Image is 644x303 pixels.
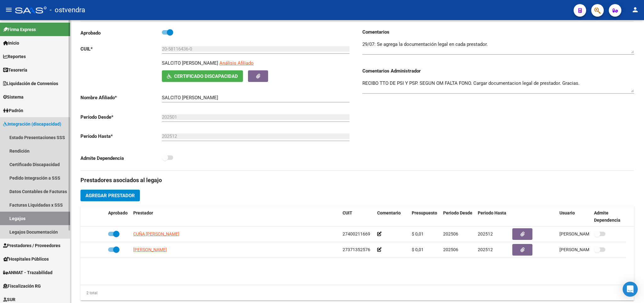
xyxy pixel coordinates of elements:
p: Nombre Afiliado [80,94,162,101]
span: Tesorería [3,67,27,73]
span: Usuario [559,210,575,215]
span: 202506 [443,247,458,252]
datatable-header-cell: Usuario [557,206,592,227]
mat-icon: menu [5,6,13,14]
p: Periodo Desde [80,114,162,121]
datatable-header-cell: CUIT [340,206,375,227]
span: Aprobado [108,210,128,215]
span: ANMAT - Trazabilidad [3,269,52,276]
span: 202506 [443,231,458,236]
datatable-header-cell: Presupuesto [409,206,441,227]
span: Comentario [377,210,401,215]
p: CUIL [80,46,162,52]
span: $ 0,01 [412,231,424,236]
span: Agregar Prestador [85,193,135,198]
div: Open Intercom Messenger [623,282,638,297]
button: Certificado Discapacidad [162,70,243,82]
span: Presupuesto [412,210,437,215]
p: SALCITO [PERSON_NAME] [162,60,218,67]
span: SUR [3,296,15,303]
span: Análisis Afiliado [219,60,254,66]
p: Admite Dependencia [80,155,162,162]
span: 202512 [478,231,493,236]
span: Liquidación de Convenios [3,80,58,87]
span: 202512 [478,247,493,252]
h3: Prestadores asociados al legajo [80,176,634,185]
datatable-header-cell: Admite Dependencia [592,206,626,227]
span: Fiscalización RG [3,283,41,289]
span: [PERSON_NAME] [DATE] [559,231,609,236]
span: Padrón [3,107,23,114]
datatable-header-cell: Aprobado [106,206,131,227]
span: 27400211669 [343,231,370,236]
span: CUIT [343,210,352,215]
span: CUÑA [PERSON_NAME] [133,231,179,236]
span: Periodo Desde [443,210,472,215]
span: Certificado Discapacidad [174,73,238,79]
p: Periodo Hasta [80,133,162,140]
button: Agregar Prestador [80,190,140,201]
span: Admite Dependencia [594,210,620,223]
span: 27371352576 [343,247,370,252]
datatable-header-cell: Periodo Hasta [475,206,510,227]
span: Sistema [3,94,24,100]
span: [PERSON_NAME] [DATE] [559,247,609,252]
span: Firma Express [3,26,36,33]
span: Hospitales Públicos [3,256,49,262]
h3: Comentarios Administrador [362,68,634,74]
span: Inicio [3,40,19,46]
datatable-header-cell: Periodo Desde [441,206,475,227]
span: Prestadores / Proveedores [3,242,60,249]
span: - ostvendra [50,3,85,17]
span: Prestador [133,210,153,215]
span: [PERSON_NAME] [133,247,167,252]
span: Reportes [3,53,26,60]
span: Periodo Hasta [478,210,506,215]
datatable-header-cell: Prestador [131,206,340,227]
span: $ 0,01 [412,247,424,252]
h3: Comentarios [362,29,634,35]
p: Aprobado [80,30,162,36]
div: 2 total [80,289,97,296]
span: Integración (discapacidad) [3,121,61,127]
mat-icon: person [631,6,639,14]
datatable-header-cell: Comentario [375,206,409,227]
